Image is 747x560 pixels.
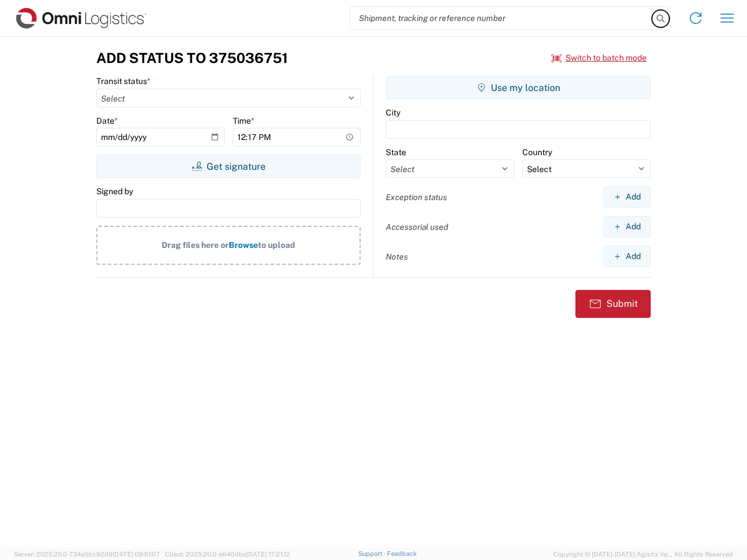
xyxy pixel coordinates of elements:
[603,186,651,208] button: Add
[14,551,160,558] span: Server: 2025.20.0-734e5bc92d9
[96,116,118,126] label: Date
[96,76,151,86] label: Transit status
[258,240,295,250] span: to upload
[96,186,133,197] label: Signed by
[96,155,361,178] button: Get signature
[575,290,651,318] button: Submit
[162,240,229,250] span: Drag files here or
[386,251,408,262] label: Notes
[387,550,417,557] a: Feedback
[113,551,160,558] span: [DATE] 09:51:07
[522,147,552,157] label: Country
[233,116,254,126] label: Time
[229,240,258,250] span: Browse
[603,246,651,267] button: Add
[386,147,406,157] label: State
[386,76,651,99] button: Use my location
[96,50,288,66] h3: Add Status to 375036751
[165,551,290,558] span: Client: 2025.20.0-e640dba
[386,107,400,118] label: City
[386,222,448,232] label: Accessorial used
[551,48,647,68] button: Switch to batch mode
[386,192,447,202] label: Exception status
[358,550,388,557] a: Support
[350,7,652,29] input: Shipment, tracking or reference number
[246,551,290,558] span: [DATE] 17:21:12
[553,549,733,559] span: Copyright © [DATE]-[DATE] Agistix Inc., All Rights Reserved
[603,216,651,237] button: Add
